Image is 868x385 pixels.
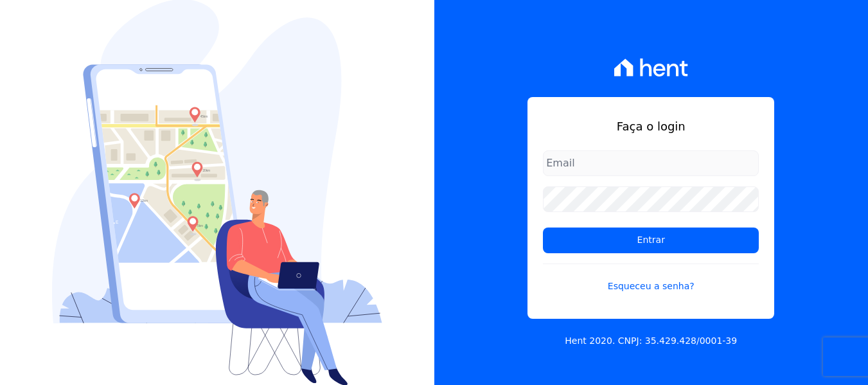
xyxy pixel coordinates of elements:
h1: Faça o login [543,118,759,135]
input: Email [543,150,759,176]
a: Esqueceu a senha? [543,264,759,293]
input: Entrar [543,228,759,253]
p: Hent 2020. CNPJ: 35.429.428/0001-39 [565,334,737,348]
